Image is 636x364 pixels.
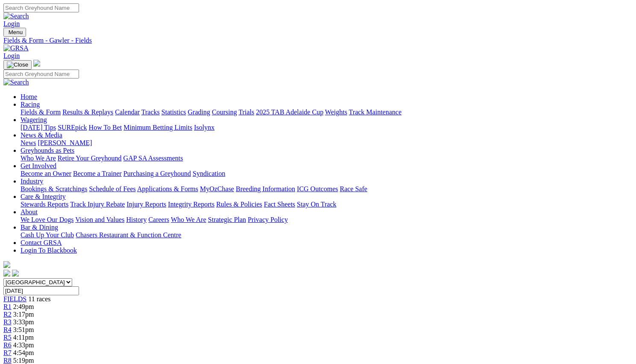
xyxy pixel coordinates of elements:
img: Search [3,79,29,86]
div: Bar & Dining [21,231,633,239]
a: Fields & Form [21,108,61,116]
span: 5:19pm [13,357,34,364]
a: Results & Replays [62,108,113,116]
button: Toggle navigation [3,60,32,70]
a: Become a Trainer [73,170,122,177]
a: Minimum Betting Limits [123,124,192,131]
div: Greyhounds as Pets [21,154,633,162]
a: Bar & Dining [21,224,58,231]
a: [PERSON_NAME] [38,139,92,146]
img: GRSA [3,44,29,52]
a: 2025 TAB Adelaide Cup [256,108,323,116]
img: logo-grsa-white.png [33,60,40,67]
a: Statistics [161,108,186,116]
div: Get Involved [21,170,633,178]
a: Become an Owner [21,170,71,177]
button: Toggle navigation [3,28,26,37]
a: FIELDS [3,295,26,303]
a: Fields & Form - Gawler - Fields [3,37,633,44]
a: Stay On Track [297,201,336,208]
a: R2 [3,311,12,318]
a: We Love Our Dogs [21,216,73,223]
a: Isolynx [194,124,214,131]
a: Fact Sheets [264,201,295,208]
a: News & Media [21,131,62,139]
a: Integrity Reports [168,201,214,208]
a: Bookings & Scratchings [21,185,87,192]
a: Home [21,93,37,100]
a: Chasers Restaurant & Function Centre [76,231,181,239]
a: News [21,139,36,146]
div: Care & Integrity [21,201,633,208]
a: Track Injury Rebate [70,201,125,208]
img: logo-grsa-white.png [3,261,10,268]
input: Search [3,70,79,79]
span: 4:11pm [13,334,34,341]
a: MyOzChase [200,185,234,192]
div: About [21,216,633,224]
a: Retire Your Greyhound [58,154,122,162]
a: Weights [325,108,347,116]
a: Grading [188,108,210,116]
input: Select date [3,286,79,295]
a: How To Bet [89,124,122,131]
a: Contact GRSA [21,239,62,246]
a: Login [3,52,20,59]
a: Schedule of Fees [89,185,135,192]
a: Breeding Information [236,185,295,192]
a: Vision and Values [75,216,124,223]
img: twitter.svg [12,270,19,277]
a: R3 [3,318,12,326]
a: SUREpick [58,124,87,131]
span: 3:17pm [13,311,34,318]
div: Wagering [21,124,633,131]
a: R1 [3,303,12,310]
div: News & Media [21,139,633,147]
img: facebook.svg [3,270,10,277]
a: Who We Are [21,154,56,162]
img: Search [3,12,29,20]
span: 11 races [28,295,50,303]
a: Strategic Plan [208,216,246,223]
div: Industry [21,185,633,193]
a: Applications & Forms [137,185,198,192]
a: Login To Blackbook [21,247,77,254]
a: R6 [3,341,12,349]
a: Login [3,20,20,27]
a: Greyhounds as Pets [21,147,74,154]
a: Calendar [115,108,140,116]
a: [DATE] Tips [21,124,56,131]
a: Care & Integrity [21,193,66,200]
a: Track Maintenance [349,108,402,116]
a: Careers [148,216,169,223]
a: Coursing [212,108,237,116]
a: R5 [3,334,12,341]
a: Who We Are [171,216,206,223]
span: 4:54pm [13,349,34,356]
a: R8 [3,357,12,364]
a: Race Safe [340,185,367,192]
span: 3:33pm [13,318,34,326]
input: Search [3,3,79,12]
a: R4 [3,326,12,333]
a: Industry [21,178,43,185]
a: R7 [3,349,12,356]
a: Get Involved [21,162,56,169]
a: History [126,216,147,223]
div: Racing [21,108,633,116]
a: Stewards Reports [21,201,68,208]
a: Rules & Policies [216,201,262,208]
a: Privacy Policy [248,216,288,223]
a: Syndication [193,170,225,177]
a: ICG Outcomes [297,185,338,192]
a: Trials [238,108,254,116]
span: 2:49pm [13,303,34,310]
a: Purchasing a Greyhound [123,170,191,177]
